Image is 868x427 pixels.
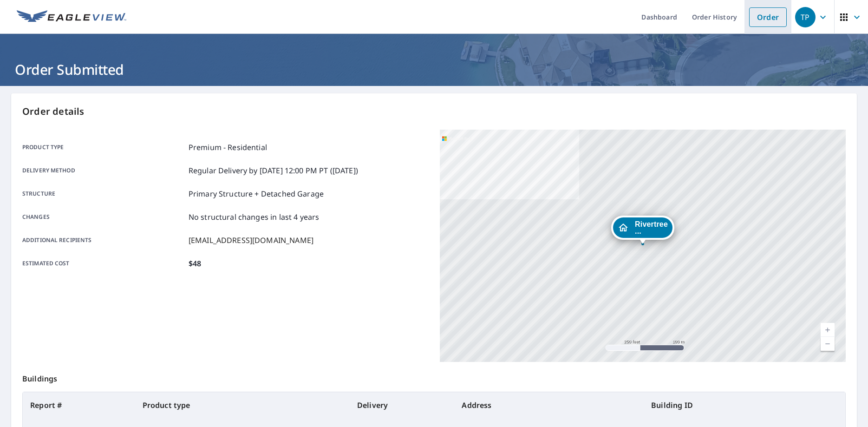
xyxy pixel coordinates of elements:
span: Rivertree ... [635,221,668,235]
p: Additional recipients [22,235,185,246]
a: Current Level 17, Zoom In [821,323,835,337]
div: TP [795,7,816,27]
p: [EMAIL_ADDRESS][DOMAIN_NAME] [189,235,313,246]
div: Dropped pin, building Rivertree Clubhouse, Residential property, 5959 Bandera Springs Cir Rivervi... [611,216,674,244]
th: Product type [135,392,350,418]
p: Order details [22,105,846,118]
th: Address [454,392,644,418]
p: Buildings [22,362,846,392]
img: EV Logo [17,10,126,24]
p: Changes [22,211,185,223]
p: Product type [22,142,185,153]
p: Estimated cost [22,258,185,269]
a: Order [749,7,787,27]
p: Structure [22,188,185,199]
p: Primary Structure + Detached Garage [189,188,324,199]
th: Report # [23,392,135,418]
th: Delivery [350,392,455,418]
p: $48 [189,258,201,269]
a: Current Level 17, Zoom Out [821,337,835,351]
p: Regular Delivery by [DATE] 12:00 PM PT ([DATE]) [189,165,358,176]
th: Building ID [644,392,845,418]
p: Premium - Residential [189,142,267,153]
p: Delivery method [22,165,185,176]
h1: Order Submitted [11,60,857,79]
p: No structural changes in last 4 years [189,211,320,223]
